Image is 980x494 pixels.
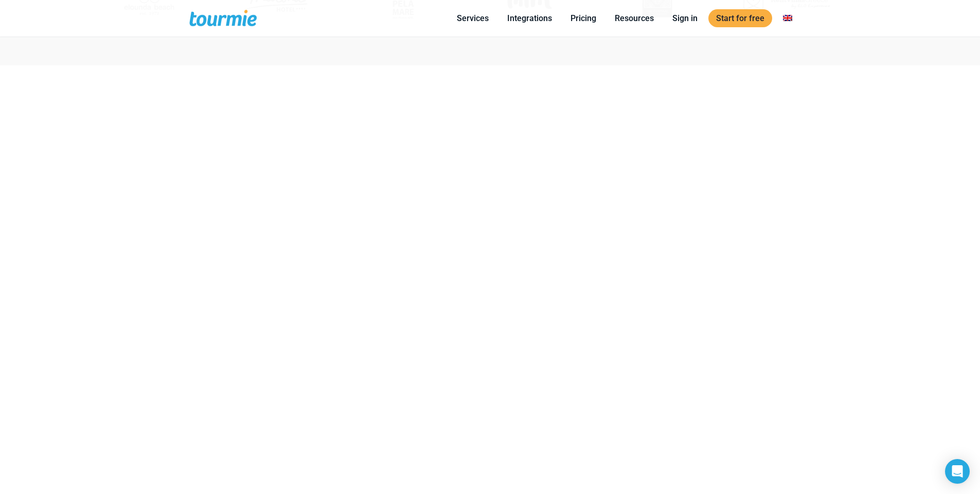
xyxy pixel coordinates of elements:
[945,459,970,484] div: Open Intercom Messenger
[500,12,560,25] a: Integrations
[607,12,662,25] a: Resources
[563,12,604,25] a: Pricing
[665,12,705,25] a: Sign in
[775,12,800,25] a: Switch to
[708,9,772,27] a: Start for free
[449,12,496,25] a: Services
